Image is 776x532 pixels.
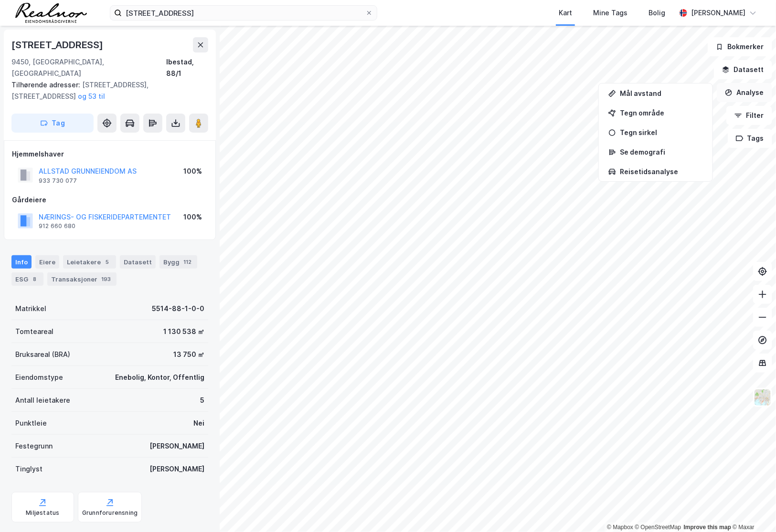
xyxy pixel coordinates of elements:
[11,37,105,52] div: [STREET_ADDRESS]
[15,349,70,360] div: Bruksareal (BRA)
[183,166,202,177] div: 100%
[103,257,112,267] div: 5
[39,177,77,185] div: 933 730 077
[163,326,204,337] div: 1 130 538 ㎡
[593,7,627,19] div: Mine Tags
[15,463,43,475] div: Tinglyst
[15,303,46,314] div: Matrikkel
[200,395,204,406] div: 5
[620,148,703,156] div: Se demografi
[620,89,703,97] div: Mål avstand
[166,56,208,79] div: Ibestad, 88/1
[559,7,572,19] div: Kart
[11,255,32,269] div: Info
[149,463,204,475] div: [PERSON_NAME]
[183,211,202,223] div: 100%
[63,255,116,269] div: Leietakere
[15,417,47,429] div: Punktleie
[173,349,204,360] div: 13 750 ㎡
[15,440,53,452] div: Festegrunn
[152,303,204,314] div: 5514-88-1-0-0
[754,388,772,407] img: Z
[159,255,197,269] div: Bygg
[47,272,117,286] div: Transaksjoner
[122,6,365,20] input: Søk på adresse, matrikkel, gårdeiere, leietakere eller personer
[30,274,40,284] div: 8
[11,81,82,89] span: Tilhørende adresser:
[11,56,166,79] div: 9450, [GEOGRAPHIC_DATA], [GEOGRAPHIC_DATA]
[620,167,703,176] div: Reisetidsanalyse
[149,440,204,452] div: [PERSON_NAME]
[82,509,138,517] div: Grunnforurensning
[15,395,70,406] div: Antall leietakere
[728,486,776,532] div: Kontrollprogram for chat
[11,79,201,102] div: [STREET_ADDRESS], [STREET_ADDRESS]
[607,524,633,531] a: Mapbox
[726,106,772,125] button: Filter
[120,255,156,269] div: Datasett
[35,255,59,269] div: Eiere
[15,326,53,337] div: Tomteareal
[99,274,113,284] div: 193
[620,109,703,117] div: Tegn område
[708,37,772,56] button: Bokmerker
[15,3,87,23] img: realnor-logo.934646d98de889bb5806.png
[15,372,63,383] div: Eiendomstype
[620,128,703,136] div: Tegn sirkel
[11,114,94,133] button: Tag
[11,272,43,286] div: ESG
[193,417,204,429] div: Nei
[26,509,59,517] div: Miljøstatus
[728,129,772,148] button: Tags
[684,524,731,531] a: Improve this map
[648,7,665,19] div: Bolig
[691,7,745,19] div: [PERSON_NAME]
[717,83,772,102] button: Analyse
[714,60,772,79] button: Datasett
[728,486,776,532] iframe: Chat Widget
[12,148,208,160] div: Hjemmelshaver
[12,194,208,206] div: Gårdeiere
[115,372,204,383] div: Enebolig, Kontor, Offentlig
[39,222,75,230] div: 912 660 680
[635,524,681,531] a: OpenStreetMap
[181,257,193,267] div: 112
